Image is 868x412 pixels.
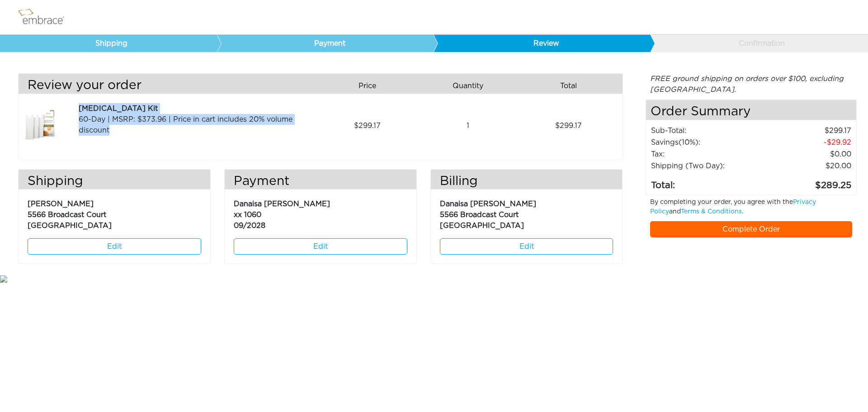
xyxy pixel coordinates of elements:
td: Total: [651,172,761,193]
a: Edit [28,238,201,255]
a: Confirmation [650,35,867,52]
span: (10%) [679,139,698,146]
a: Edit [440,238,613,255]
p: Danaisa [PERSON_NAME] 5566 Broadcast Court [GEOGRAPHIC_DATA] [440,194,613,231]
div: [MEDICAL_DATA] Kit [79,103,313,114]
div: FREE ground shipping on orders over $100, excluding [GEOGRAPHIC_DATA]. [646,73,857,95]
span: 299.17 [354,120,381,131]
td: 299.17 [761,125,852,137]
a: Complete Order [650,221,853,237]
span: Danaisa [PERSON_NAME] [234,200,330,208]
td: Shipping (Two Day): [651,160,761,172]
td: Tax: [651,148,761,160]
a: Payment [217,35,434,52]
p: [PERSON_NAME] 5566 Broadcast Court [GEOGRAPHIC_DATA] [28,194,201,231]
span: Quantity [453,81,483,91]
td: 29.92 [761,137,852,148]
h3: Billing [431,174,623,189]
span: 1 [467,120,469,131]
img: logo.png [16,6,75,28]
h4: Order Summary [646,100,857,120]
a: Privacy Policy [650,199,816,215]
h3: Review your order [19,78,314,94]
td: 0.00 [761,148,852,160]
a: Review [433,35,650,52]
td: 289.25 [761,172,852,193]
td: Savings : [651,137,761,148]
a: Edit [234,238,407,255]
span: 299.17 [555,120,582,131]
span: xx 1060 [234,211,261,218]
span: 09/2028 [234,222,265,229]
div: Total [522,78,623,94]
h3: Shipping [19,174,210,189]
img: 08a01078-8cea-11e7-8349-02e45ca4b85b.jpeg [19,103,64,148]
td: $20.00 [761,160,852,172]
h3: Payment [225,174,416,189]
a: Terms & Conditions [681,208,742,215]
div: 60-Day | MSRP: $373.96 | Price in cart includes 20% volume discount [79,114,313,136]
div: Price [321,78,421,94]
td: Sub-Total: [651,125,761,137]
div: By completing your order, you agree with the and . [643,198,859,221]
